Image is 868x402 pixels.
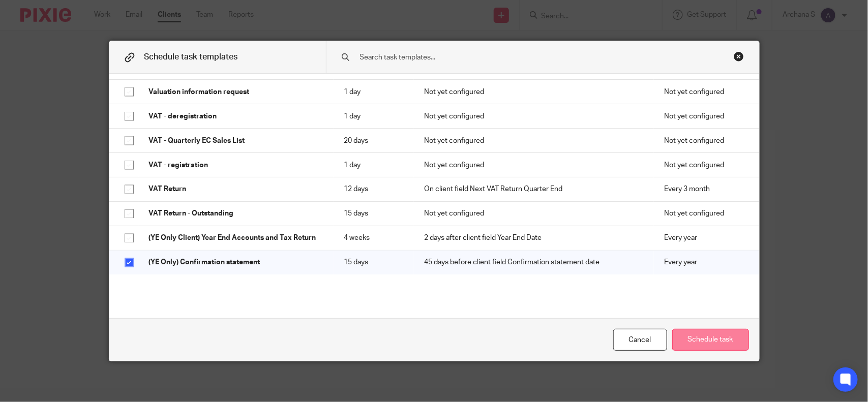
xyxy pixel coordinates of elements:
[664,258,743,268] p: Every year
[664,184,743,195] p: Every 3 month
[344,87,404,97] p: 1 day
[149,160,323,170] p: VAT - registration
[149,258,323,268] p: (YE Only) Confirmation statement
[149,184,323,195] p: VAT Return
[424,258,644,268] p: 45 days before client field Confirmation statement date
[344,136,404,146] p: 20 days
[144,53,238,61] span: Schedule task templates
[664,160,743,170] p: Not yet configured
[664,233,743,243] p: Every year
[344,184,404,195] p: 12 days
[734,51,744,61] div: Close this dialog window
[424,233,644,243] p: 2 days after client field Year End Date
[149,233,323,243] p: (YE Only Client) Year End Accounts and Tax Return
[424,209,644,219] p: Not yet configured
[664,87,743,97] p: Not yet configured
[149,111,323,121] p: VAT - deregistration
[424,111,644,121] p: Not yet configured
[344,160,404,170] p: 1 day
[344,209,404,219] p: 15 days
[344,111,404,121] p: 1 day
[359,52,694,63] input: Search task templates...
[424,136,644,146] p: Not yet configured
[344,258,404,268] p: 15 days
[149,209,323,219] p: VAT Return - Outstanding
[672,329,749,351] button: Schedule task
[424,184,644,195] p: On client field Next VAT Return Quarter End
[613,329,667,351] div: Cancel
[424,160,644,170] p: Not yet configured
[664,111,743,121] p: Not yet configured
[424,87,644,97] p: Not yet configured
[344,233,404,243] p: 4 weeks
[149,136,323,146] p: VAT - Quarterly EC Sales List
[664,209,743,219] p: Not yet configured
[149,87,323,97] p: Valuation information request
[664,136,743,146] p: Not yet configured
